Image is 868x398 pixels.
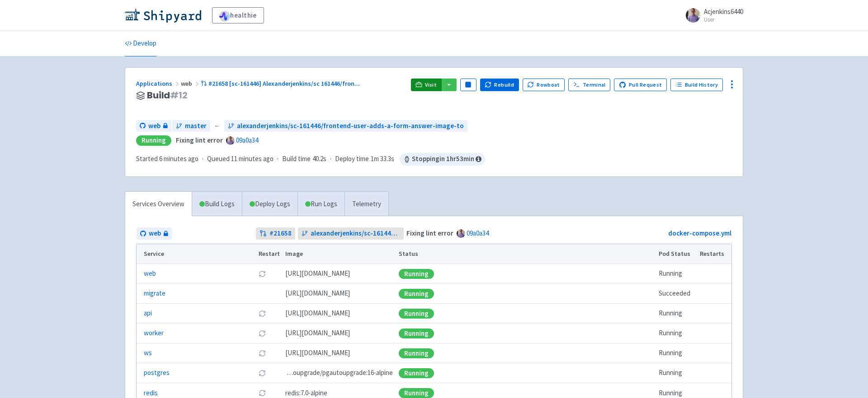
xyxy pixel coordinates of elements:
[371,154,394,164] span: 1m 33.3s
[144,268,156,279] a: web
[242,192,297,217] a: Deploy Logs
[125,192,192,217] a: Services Overview
[181,79,201,88] span: web
[214,121,221,131] span: ←
[144,308,152,319] a: api
[259,350,266,357] button: Restart pod
[144,368,170,378] a: postgres
[399,348,434,358] div: Running
[147,90,188,101] span: Build
[344,192,388,217] a: Telemetry
[159,154,198,163] time: 6 minutes ago
[137,227,172,240] a: web
[170,89,188,102] span: # 12
[212,7,264,23] a: healthie
[297,192,344,217] a: Run Logs
[656,324,697,343] td: Running
[137,244,255,264] th: Service
[185,121,207,131] span: master
[656,343,697,363] td: Running
[656,244,697,264] th: Pod Status
[201,79,361,88] a: #21658 [sc-161446] Alexanderjenkins/sc 161446/fron...
[680,8,743,23] a: Acjenkins6440 User
[396,244,656,264] th: Status
[255,244,283,264] th: Restart
[312,154,326,164] span: 40.2s
[256,227,295,240] a: #21658
[136,120,171,132] a: web
[237,121,464,131] span: alexanderjenkins/sc-161446/frontend-user-adds-a-form-answer-image-to
[259,270,266,278] button: Restart pod
[285,348,350,358] span: [DOMAIN_NAME][URL]
[460,79,476,91] button: Pause
[656,304,697,324] td: Running
[231,154,274,163] time: 11 minutes ago
[704,7,743,16] span: Acjenkins6440
[176,136,223,144] strong: Fixing lint error
[400,153,485,166] span: Stopping in 1 hr 53 min
[136,154,198,163] span: Started
[285,328,350,338] span: [DOMAIN_NAME][URL]
[697,244,731,264] th: Restarts
[136,79,181,88] a: Applications
[136,135,171,146] div: Running
[399,309,434,319] div: Running
[259,330,266,337] button: Restart pod
[282,154,311,164] span: Build time
[656,264,697,284] td: Running
[283,244,396,264] th: Image
[259,389,266,397] button: Restart pod
[425,81,437,88] span: Visit
[136,153,485,166] div: · · ·
[285,268,350,279] span: [DOMAIN_NAME][URL]
[311,228,401,239] span: alexanderjenkins/sc-161446/frontend-user-adds-a-form-answer-image-to
[399,269,434,279] div: Running
[285,308,350,319] span: [DOMAIN_NAME][URL]
[335,154,369,164] span: Deploy time
[149,228,161,239] span: web
[399,329,434,338] div: Running
[269,228,292,239] strong: # 21658
[148,121,160,131] span: web
[480,79,519,91] button: Rebuild
[399,368,434,378] div: Running
[704,17,743,23] small: User
[259,370,266,377] button: Restart pod
[614,79,667,91] a: Pull Request
[236,136,258,144] a: 09a0a34
[411,79,442,91] a: Visit
[406,229,453,237] strong: Fixing lint error
[399,289,434,299] div: Running
[207,154,274,163] span: Queued
[467,229,489,237] a: 09a0a34
[568,79,610,91] a: Terminal
[172,120,210,132] a: master
[144,288,165,299] a: migrate
[224,120,467,132] a: alexanderjenkins/sc-161446/frontend-user-adds-a-form-answer-image-to
[285,288,350,299] span: [DOMAIN_NAME][URL]
[125,31,156,56] a: Develop
[259,310,266,317] button: Restart pod
[125,8,201,23] img: Shipyard logo
[285,368,393,378] span: pgautoupgrade/pgautoupgrade:16-alpine
[656,363,697,383] td: Running
[208,79,360,88] span: #21658 [sc-161446] Alexanderjenkins/sc 161446/fron ...
[144,328,164,338] a: worker
[668,229,731,237] a: docker-compose.yml
[144,348,152,358] a: ws
[298,227,404,240] a: alexanderjenkins/sc-161446/frontend-user-adds-a-form-answer-image-to
[670,79,723,91] a: Build History
[656,284,697,304] td: Succeeded
[399,388,434,398] div: Running
[523,79,565,91] button: Rowboat
[192,192,242,217] a: Build Logs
